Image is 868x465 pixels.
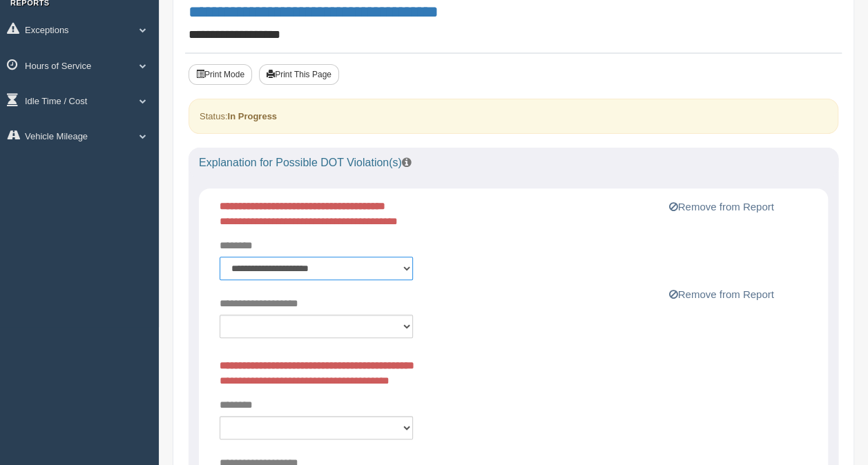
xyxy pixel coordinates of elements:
[664,286,778,303] button: Remove from Report
[227,111,277,121] strong: In Progress
[664,199,778,215] button: Remove from Report
[189,148,838,178] div: Explanation for Possible DOT Violation(s)
[259,64,339,85] button: Print This Page
[189,99,838,134] div: Status:
[189,64,252,85] button: Print Mode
